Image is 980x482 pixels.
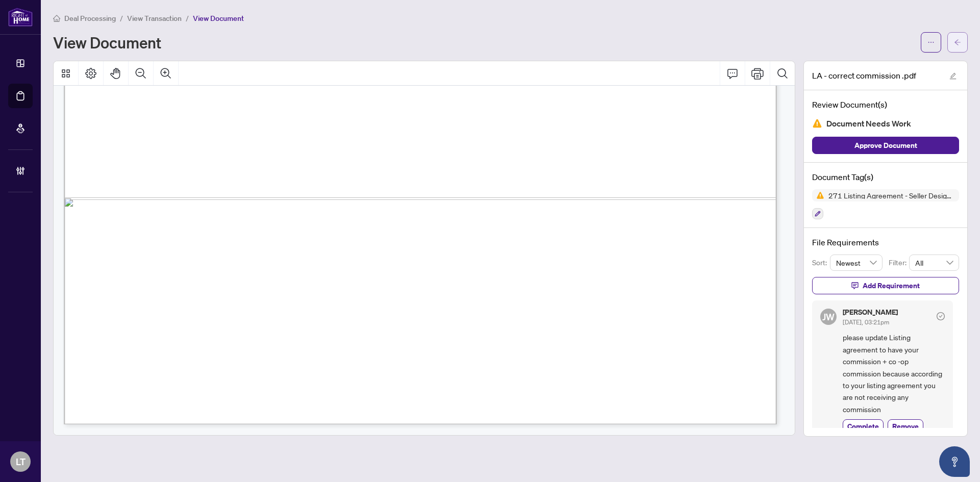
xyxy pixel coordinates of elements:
span: edit [949,72,957,80]
span: JW [822,310,835,324]
span: LT [16,454,26,469]
button: Add Requirement [812,277,959,294]
span: Newest [836,255,877,270]
span: View Transaction [127,14,182,23]
button: Remove [888,419,923,433]
span: LA - correct commission .pdf [812,69,916,82]
img: logo [8,8,33,27]
span: Complete [847,421,879,432]
span: Approve Document [854,137,917,154]
span: [DATE], 03:21pm [843,318,889,326]
li: / [120,12,123,24]
button: Complete [843,419,884,433]
h4: Document Tag(s) [812,171,959,183]
h5: [PERSON_NAME] [843,309,898,316]
span: arrow-left [954,39,961,46]
img: Document Status [812,118,822,129]
p: Sort: [812,257,830,268]
span: Remove [892,421,919,432]
img: Status Icon [812,189,824,201]
p: Filter: [889,257,909,268]
span: View Document [193,14,244,23]
h4: Review Document(s) [812,98,959,111]
span: home [53,15,60,22]
span: Add Requirement [863,277,920,294]
span: check-circle [937,312,945,320]
span: 271 Listing Agreement - Seller Designated Representation Agreement Authority to Offer for Sale [824,192,959,199]
li: / [186,12,189,24]
span: ellipsis [927,39,935,46]
span: Deal Processing [64,14,116,23]
span: please update Listing agreement to have your commission + co -op commission because according to ... [843,332,945,415]
span: Document Needs Work [826,117,911,131]
h4: File Requirements [812,236,959,248]
button: Approve Document [812,137,959,154]
span: All [915,255,953,270]
h1: View Document [53,34,161,50]
button: Open asap [939,446,970,477]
